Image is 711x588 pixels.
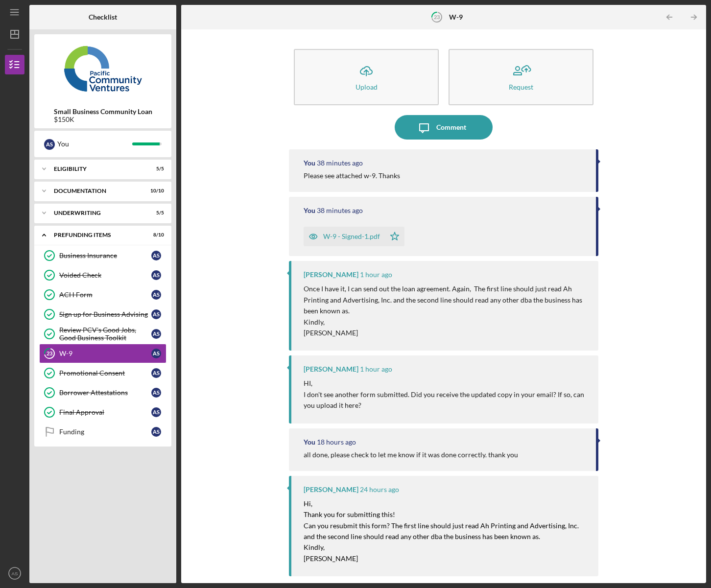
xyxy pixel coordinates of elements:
div: W-9 - Signed-1.pdf [323,233,380,240]
p: HI, [304,378,588,389]
div: Promotional Consent [59,369,151,377]
div: A S [151,251,161,260]
a: 23W-9AS [39,344,166,363]
div: You [304,159,315,167]
div: A S [151,388,161,398]
p: Kindly, [304,317,588,328]
button: Upload [294,49,439,105]
b: Small Business Community Loan [54,108,152,116]
div: Please see attached w-9. Thanks [304,172,400,180]
div: $150K [54,116,152,123]
time: 2025-09-02 23:35 [360,486,399,494]
div: Eligibility [54,166,140,172]
div: Final Approval [59,408,151,416]
div: A S [151,270,161,280]
mark: Hi, [304,499,312,508]
mark: and the second line should read any other dba the business has been known as. [304,532,540,541]
div: A S [151,427,161,437]
a: Sign up for Business AdvisingAS [39,305,166,324]
div: You [304,438,315,446]
div: Documentation [54,188,140,194]
a: FundingAS [39,422,166,442]
tspan: 23 [434,14,440,20]
tspan: 23 [47,351,52,357]
div: A S [151,349,161,358]
div: Business Insurance [59,252,151,259]
mark: [PERSON_NAME] [304,554,358,563]
div: Comment [436,115,466,140]
div: A S [151,309,161,319]
div: You [304,207,315,214]
div: 5 / 5 [146,166,164,172]
div: A S [151,290,161,300]
b: W-9 [449,13,463,21]
button: AS [5,564,24,583]
p: Once I have it, I can send out the loan agreement. Again, The first line should just read Ah Prin... [304,283,588,316]
mark: Kindly, [304,543,325,551]
a: ACH FormAS [39,285,166,305]
div: [PERSON_NAME] [304,365,358,373]
div: Sign up for Business Advising [59,310,151,318]
text: AS [12,571,18,576]
img: Product logo [34,39,171,98]
div: [PERSON_NAME] [304,486,358,494]
div: 10 / 10 [146,188,164,194]
div: A S [44,139,55,150]
div: Prefunding Items [54,232,140,238]
a: Voided CheckAS [39,265,166,285]
button: Comment [395,115,493,140]
time: 2025-09-03 23:24 [317,207,363,214]
div: 8 / 10 [146,232,164,238]
time: 2025-09-03 22:53 [360,271,392,279]
div: Funding [59,428,151,436]
div: You [57,136,132,152]
a: Review PCV's Good Jobs, Good Business ToolkitAS [39,324,166,344]
div: A S [151,329,161,339]
div: ACH Form [59,291,151,299]
time: 2025-09-03 05:27 [317,438,356,446]
div: Voided Check [59,271,151,279]
div: Underwriting [54,210,140,216]
time: 2025-09-03 23:24 [317,159,363,167]
div: W-9 [59,350,151,357]
p: I don't see another form submitted. Did you receive the updated copy in your email? If so, can yo... [304,389,588,411]
div: Review PCV's Good Jobs, Good Business Toolkit [59,326,151,342]
div: all done, please check to let me know if it was done correctly. thank you [304,451,518,459]
mark: Thank you for submitting this! [304,510,395,518]
button: W-9 - Signed-1.pdf [304,227,404,246]
mark: Can you resubmit this form? The first line should just read Ah Printing and Advertising, Inc. [304,521,579,530]
b: Checklist [89,13,117,21]
div: A S [151,368,161,378]
button: Request [449,49,593,105]
p: [PERSON_NAME] [304,328,588,338]
div: [PERSON_NAME] [304,271,358,279]
div: 5 / 5 [146,210,164,216]
time: 2025-09-03 22:53 [360,365,392,373]
a: Borrower AttestationsAS [39,383,166,402]
div: Request [509,83,533,91]
div: Borrower Attestations [59,389,151,397]
a: Promotional ConsentAS [39,363,166,383]
a: Business InsuranceAS [39,246,166,265]
div: Upload [355,83,378,91]
div: A S [151,407,161,417]
a: Final ApprovalAS [39,402,166,422]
